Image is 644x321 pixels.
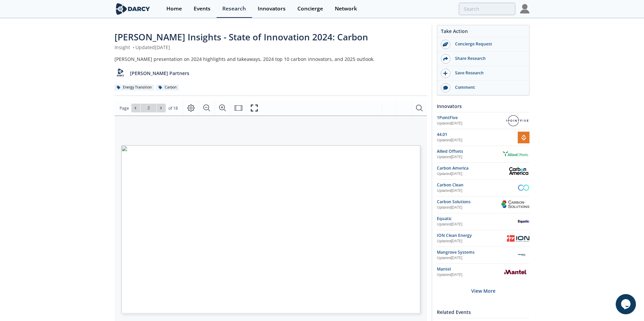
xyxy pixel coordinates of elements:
[437,205,501,210] div: Updated [DATE]
[437,249,529,261] a: Mangrove Systems Updated[DATE] Mangrove Systems
[437,216,518,222] div: Equatic
[131,44,135,50] span: •
[518,132,529,143] img: 44.01
[437,266,529,278] a: Mantel Updated[DATE] Mantel
[450,84,526,91] div: Comment
[507,233,529,244] img: ION Clean Energy
[450,56,526,62] div: Share Research
[437,154,501,160] div: Updated [DATE]
[437,148,529,160] a: Allied Offsets Updated[DATE] Allied Offsets
[437,138,518,143] div: Updated [DATE]
[437,165,508,171] div: Carbon America
[616,294,637,314] iframe: chat widget
[437,188,518,193] div: Updated [DATE]
[501,200,529,209] img: Carbon Solutions
[437,148,501,154] div: Allied Offsets
[437,115,505,121] div: 1PointFive
[459,3,515,15] input: Advanced Search
[518,216,529,227] img: Equatic
[437,182,529,194] a: Carbon Clean Updated[DATE] Carbon Clean
[437,272,501,278] div: Updated [DATE]
[194,6,211,11] div: Events
[437,121,505,126] div: Updated [DATE]
[437,233,529,244] a: ION Clean Energy Updated[DATE] ION Clean Energy
[437,239,507,244] div: Updated [DATE]
[450,41,526,47] div: Concierge Request
[222,6,246,11] div: Research
[437,249,514,255] div: Mangrove Systems
[115,44,427,51] div: Insight Updated [DATE]
[437,132,529,143] a: 44.01 Updated[DATE] 44.01
[166,6,182,11] div: Home
[437,222,518,227] div: Updated [DATE]
[437,199,501,205] div: Carbon Solutions
[450,70,526,76] div: Save Research
[437,280,529,301] div: View More
[437,233,507,239] div: ION Clean Energy
[501,266,529,278] img: Mantel
[501,150,529,159] img: Allied Offsets
[156,84,179,91] div: Carbon
[258,6,286,11] div: Innovators
[508,165,529,177] img: Carbon America
[130,70,189,77] p: [PERSON_NAME] Partners
[115,3,151,15] img: logo-wide.svg
[335,6,357,11] div: Network
[518,182,529,194] img: Carbon Clean
[115,84,154,91] div: Energy Transition
[520,4,529,13] img: Profile
[437,255,514,261] div: Updated [DATE]
[505,115,529,127] img: 1PointFive
[115,56,427,63] div: [PERSON_NAME] presentation on 2024 highlights and takeaways, 2024 top 10 carbon innovators, and 2...
[437,199,529,211] a: Carbon Solutions Updated[DATE] Carbon Solutions
[437,165,529,177] a: Carbon America Updated[DATE] Carbon America
[437,216,529,227] a: Equatic Updated[DATE] Equatic
[514,249,530,261] img: Mangrove Systems
[115,31,368,43] span: [PERSON_NAME] Insights - State of Innovation 2024: Carbon
[437,28,529,37] div: Take Action
[437,115,529,127] a: 1PointFive Updated[DATE] 1PointFive
[437,132,518,138] div: 44.01
[297,6,323,11] div: Concierge
[437,306,529,318] div: Related Events
[437,182,518,188] div: Carbon Clean
[437,266,501,272] div: Mantel
[437,171,508,177] div: Updated [DATE]
[437,100,529,112] div: Innovators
